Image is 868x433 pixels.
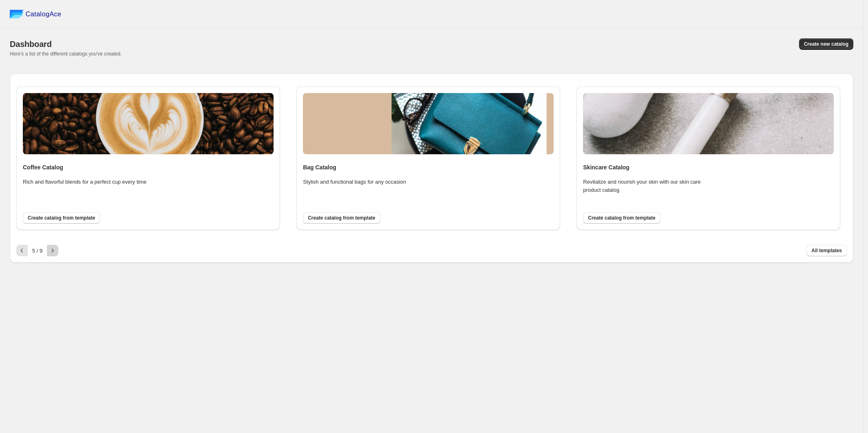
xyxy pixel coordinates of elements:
[303,212,380,224] button: Create catalog from template
[806,245,847,256] button: All templates
[26,10,62,18] span: CatalogAce
[811,247,842,254] span: All templates
[32,248,42,254] span: 5 / 9
[583,212,660,224] button: Create catalog from template
[23,178,153,186] p: Rich and flavorful blends for a perfect cup every time
[10,51,122,57] span: Here's a list of the different catalogs you've created.
[583,178,713,194] p: Revitalize and nourish your skin with our skin care product catalog
[23,163,274,171] h4: Coffee Catalog
[588,215,655,221] span: Create catalog from template
[303,178,433,186] p: Stylish and functional bags for any occasion
[308,215,375,221] span: Create catalog from template
[28,215,95,221] span: Create catalog from template
[10,40,52,49] span: Dashboard
[10,10,24,18] img: catalog ace
[804,41,848,47] span: Create new catalog
[303,93,554,154] img: bag
[799,38,853,50] button: Create new catalog
[23,212,100,224] button: Create catalog from template
[303,163,554,171] h4: Bag Catalog
[583,163,834,171] h4: Skincare Catalog
[23,93,274,154] img: coffee
[583,93,834,154] img: skincare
